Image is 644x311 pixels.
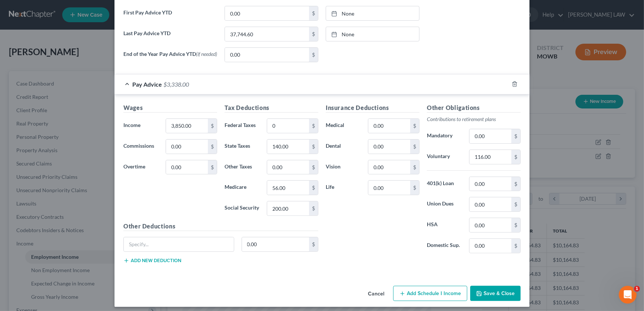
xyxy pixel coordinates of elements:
[309,140,318,154] div: $
[470,286,521,301] button: Save & Close
[410,160,419,174] div: $
[469,239,511,253] input: 0.00
[120,139,162,154] label: Commissions
[362,287,390,301] button: Cancel
[120,160,162,175] label: Overtime
[469,150,511,164] input: 0.00
[208,119,217,133] div: $
[267,201,309,215] input: 0.00
[322,160,364,175] label: Vision
[322,180,364,195] label: Life
[410,140,419,154] div: $
[225,103,318,113] h5: Tax Deductions
[309,6,318,20] div: $
[123,103,217,113] h5: Wages
[309,27,318,41] div: $
[368,140,410,154] input: 0.00
[469,218,511,232] input: 0.00
[221,180,263,195] label: Medicare
[423,197,465,212] label: Union Dues
[322,139,364,154] label: Dental
[208,160,217,174] div: $
[120,6,221,27] label: First Pay Advice YTD
[166,160,208,174] input: 0.00
[123,258,181,264] button: Add new deduction
[427,116,521,123] p: Contributions to retirement plans
[423,218,465,233] label: HSA
[423,129,465,144] label: Mandatory
[221,201,263,216] label: Social Security
[410,119,419,133] div: $
[368,160,410,174] input: 0.00
[221,118,263,133] label: Federal Taxes
[427,103,521,113] h5: Other Obligations
[225,6,309,20] input: 0.00
[309,181,318,195] div: $
[322,118,364,133] label: Medical
[309,201,318,215] div: $
[393,286,467,301] button: Add Schedule I Income
[163,81,189,88] span: $3,338.00
[166,119,208,133] input: 0.00
[469,177,511,191] input: 0.00
[469,197,511,211] input: 0.00
[208,140,217,154] div: $
[511,129,520,143] div: $
[368,119,410,133] input: 0.00
[123,222,318,231] h5: Other Deductions
[242,237,309,251] input: 0.00
[120,27,221,47] label: Last Pay Advice YTD
[410,181,419,195] div: $
[634,286,640,292] span: 1
[225,48,309,62] input: 0.00
[469,129,511,143] input: 0.00
[326,27,419,41] a: None
[511,197,520,211] div: $
[120,47,221,68] label: End of the Year Pay Advice YTD
[221,139,263,154] label: State Taxes
[309,48,318,62] div: $
[423,150,465,164] label: Voluntary
[196,51,217,57] span: (if needed)
[124,237,234,251] input: Specify...
[267,140,309,154] input: 0.00
[326,103,419,113] h5: Insurance Deductions
[225,27,309,41] input: 0.00
[221,160,263,175] label: Other Taxes
[511,150,520,164] div: $
[309,160,318,174] div: $
[267,181,309,195] input: 0.00
[326,6,419,20] a: None
[368,181,410,195] input: 0.00
[511,239,520,253] div: $
[511,177,520,191] div: $
[619,286,637,304] iframe: Intercom live chat
[309,237,318,251] div: $
[423,238,465,253] label: Domestic Sup.
[309,119,318,133] div: $
[123,122,140,128] span: Income
[132,81,162,88] span: Pay Advice
[166,140,208,154] input: 0.00
[267,160,309,174] input: 0.00
[267,119,309,133] input: 0.00
[511,218,520,232] div: $
[423,177,465,191] label: 401(k) Loan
